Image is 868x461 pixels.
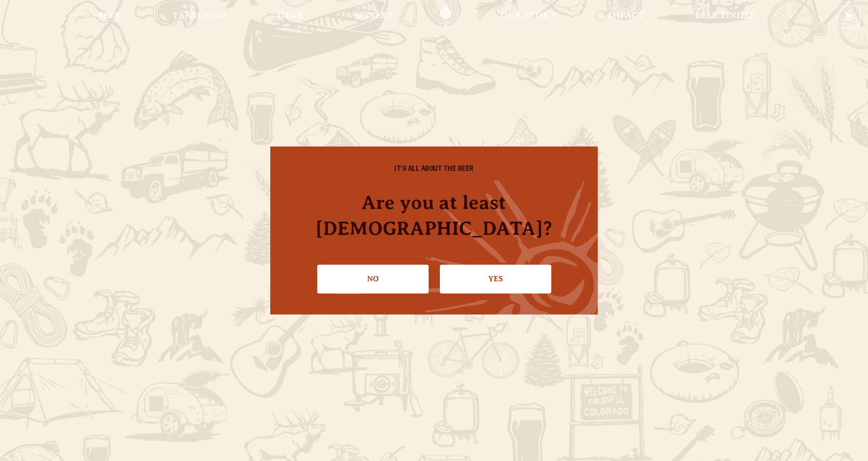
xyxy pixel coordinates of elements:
span: Beer [98,12,122,20]
a: Beer Finder [689,6,763,28]
a: Confirm I'm 21 or older [440,265,551,293]
a: Taprooms [166,6,233,28]
a: No [317,265,429,293]
span: Winery [355,12,394,20]
a: Beer [91,6,128,28]
h4: Are you at least [DEMOGRAPHIC_DATA]? [290,189,578,241]
a: Odell Home [427,6,464,28]
a: Winery [349,6,401,28]
span: Taprooms [173,12,226,20]
h6: IT'S ALL ABOUT THE BEER [290,166,578,175]
a: Impact [602,6,651,28]
span: Impact [608,12,644,20]
span: Beer Finder [695,12,757,20]
a: Our Story [494,6,563,28]
a: Gear [271,6,311,28]
span: Gear [278,12,304,20]
span: Our Story [500,12,557,20]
